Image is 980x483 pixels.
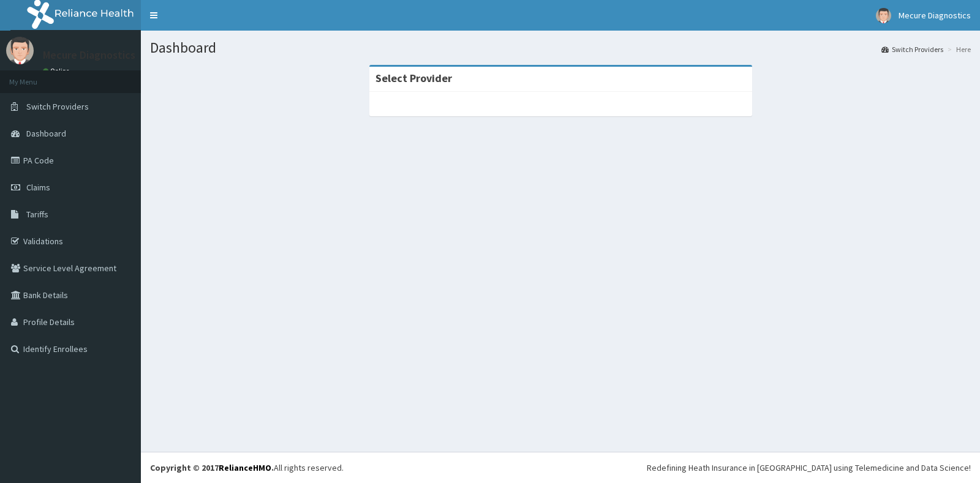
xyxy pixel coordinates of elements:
[43,50,135,61] p: Mecure Diagnostics
[150,462,274,473] strong: Copyright © 2017 .
[899,10,971,21] span: Mecure Diagnostics
[141,452,980,483] footer: All rights reserved.
[375,71,452,85] strong: Select Provider
[881,44,943,54] a: Switch Providers
[26,182,50,193] span: Claims
[43,67,72,75] a: Online
[647,462,971,474] div: Redefining Heath Insurance in [GEOGRAPHIC_DATA] using Telemedicine and Data Science!
[876,8,891,23] img: User Image
[944,44,971,54] li: Here
[150,40,971,56] h1: Dashboard
[26,128,66,139] span: Dashboard
[219,462,271,473] a: RelianceHMO
[26,209,48,220] span: Tariffs
[6,37,34,64] img: User Image
[26,101,89,112] span: Switch Providers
